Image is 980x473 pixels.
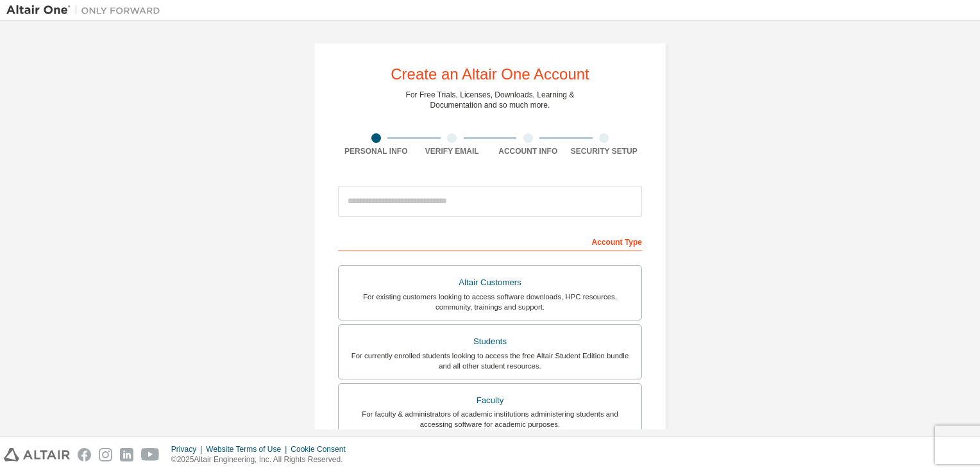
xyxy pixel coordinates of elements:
[120,448,133,461] img: linkedin.svg
[338,146,414,156] div: Personal Info
[4,448,70,461] img: altair_logo.svg
[566,146,643,156] div: Security Setup
[171,454,353,465] p: © 2025 Altair Engineering, Inc. All Rights Reserved.
[346,274,634,292] div: Altair Customers
[6,4,167,17] img: Altair One
[171,444,206,454] div: Privacy
[206,444,291,454] div: Website Terms of Use
[141,448,160,461] img: youtube.svg
[414,146,491,156] div: Verify Email
[346,351,634,371] div: For currently enrolled students looking to access the free Altair Student Edition bundle and all ...
[406,90,575,110] div: For Free Trials, Licenses, Downloads, Learning & Documentation and so much more.
[346,409,634,429] div: For faculty & administrators of academic institutions administering students and accessing softwa...
[99,448,112,461] img: instagram.svg
[346,292,634,312] div: For existing customers looking to access software downloads, HPC resources, community, trainings ...
[346,392,634,410] div: Faculty
[291,444,353,454] div: Cookie Consent
[346,333,634,351] div: Students
[391,67,589,82] div: Create an Altair One Account
[338,231,642,251] div: Account Type
[490,146,566,156] div: Account Info
[78,448,91,461] img: facebook.svg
